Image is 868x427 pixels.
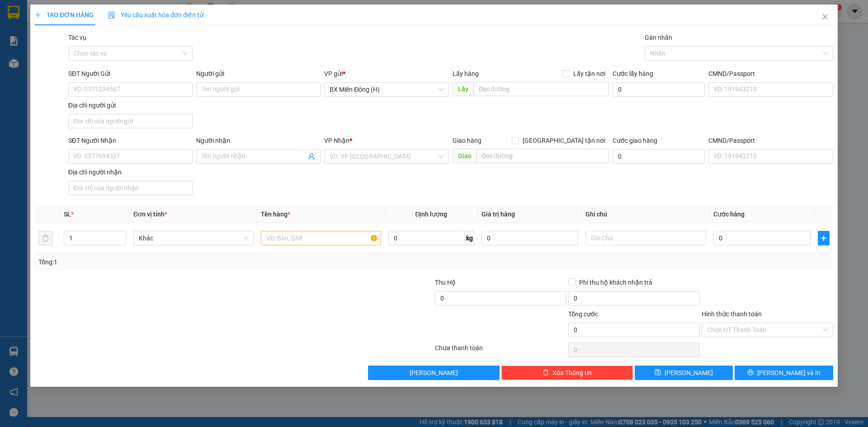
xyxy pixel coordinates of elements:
[325,69,449,79] div: VP gửi
[476,149,609,163] input: Dọc đường
[502,366,633,380] button: deleteXóa Thông tin
[635,366,733,380] button: save[PERSON_NAME]
[708,69,833,79] div: CMND/Passport
[702,310,762,318] label: Hình thức thanh toán
[655,369,661,376] span: save
[453,70,479,77] span: Lấy hàng
[325,137,350,144] span: VP Nhận
[613,137,657,144] label: Cước giao hàng
[542,369,549,376] span: delete
[818,235,829,242] span: plus
[735,366,833,380] button: printer[PERSON_NAME] và In
[453,149,476,163] span: Giao
[64,211,71,218] span: SL
[812,5,838,30] button: Close
[196,136,321,145] div: Người nhận
[68,100,193,110] div: Địa chỉ người gửi
[139,231,248,245] span: Khác
[708,136,833,145] div: CMND/Passport
[38,231,53,245] button: delete
[481,231,579,245] input: 0
[35,12,41,18] span: plus
[38,257,335,267] div: Tổng: 1
[568,310,598,318] span: Tổng cước
[570,69,609,79] span: Lấy tận nơi
[368,366,500,380] button: [PERSON_NAME]
[576,277,656,287] span: Phí thu hộ khách nhận trả
[68,34,86,41] label: Tác vụ
[613,149,705,164] input: Cước giao hàng
[68,167,193,177] div: Địa chỉ người nhận
[582,206,710,223] th: Ghi chú
[68,181,193,195] input: Địa chỉ của người nhận
[415,211,448,218] span: Định lượng
[308,153,316,160] span: user-add
[818,231,830,245] button: plus
[613,70,653,77] label: Cước lấy hàng
[821,13,829,20] span: close
[68,114,193,128] input: Địa chỉ của người gửi
[519,136,609,145] span: [GEOGRAPHIC_DATA] tận nơi
[108,12,115,19] img: icon
[613,82,705,97] input: Cước lấy hàng
[410,368,458,378] span: [PERSON_NAME]
[465,231,474,245] span: kg
[68,136,193,145] div: SĐT Người Nhận
[68,69,193,79] div: SĐT Người Gửi
[434,343,567,359] div: Chưa thanh toán
[261,231,381,245] input: VD: Bàn, Ghế
[747,369,754,376] span: printer
[453,82,473,96] span: Lấy
[453,137,481,144] span: Giao hàng
[473,82,609,96] input: Dọc đường
[757,368,821,378] span: [PERSON_NAME] và In
[552,368,592,378] span: Xóa Thông tin
[586,231,706,245] input: Ghi Chú
[133,211,167,218] span: Đơn vị tính
[261,211,290,218] span: Tên hàng
[645,34,672,41] label: Gán nhãn
[665,368,713,378] span: [PERSON_NAME]
[35,11,94,19] span: TẠO ĐƠN HÀNG
[481,211,515,218] span: Giá trị hàng
[713,211,745,218] span: Cước hàng
[330,83,443,96] span: BX Miền Đông (H)
[108,11,203,19] span: Yêu cầu xuất hóa đơn điện tử
[435,279,456,286] span: Thu Hộ
[196,69,321,79] div: Người gửi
